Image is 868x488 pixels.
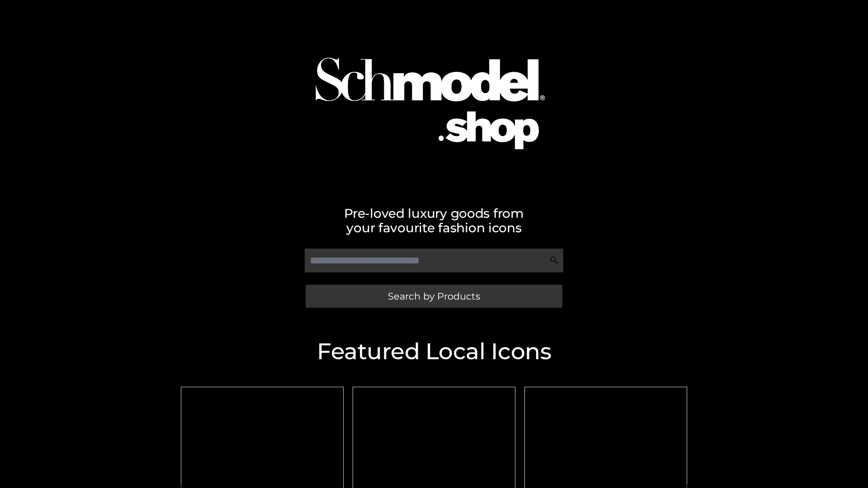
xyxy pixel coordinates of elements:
h2: Pre-loved luxury goods from your favourite fashion icons [176,206,692,235]
h2: Featured Local Icons​ [176,340,692,363]
a: Search by Products [306,285,562,308]
span: Search by Products [388,291,480,301]
img: Search Icon [550,256,559,265]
